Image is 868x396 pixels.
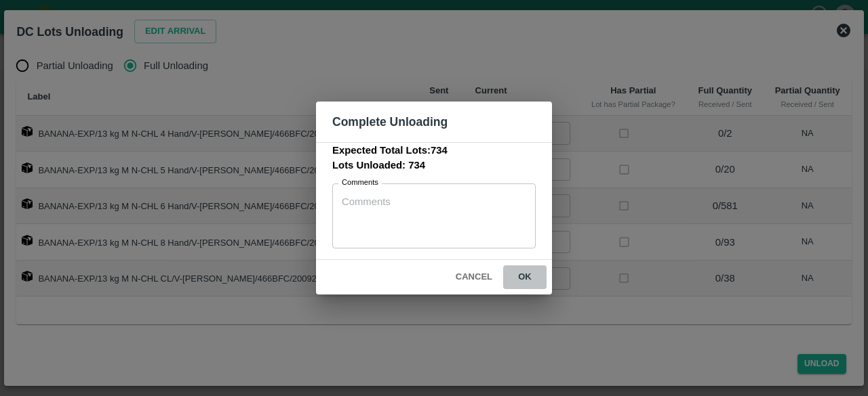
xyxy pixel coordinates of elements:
label: Comments [342,177,378,188]
b: Lots Unloaded: 734 [332,160,425,171]
button: ok [503,265,547,289]
b: Complete Unloading [332,115,448,129]
b: Expected Total Lots: 734 [332,145,448,156]
button: Cancel [450,265,498,289]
